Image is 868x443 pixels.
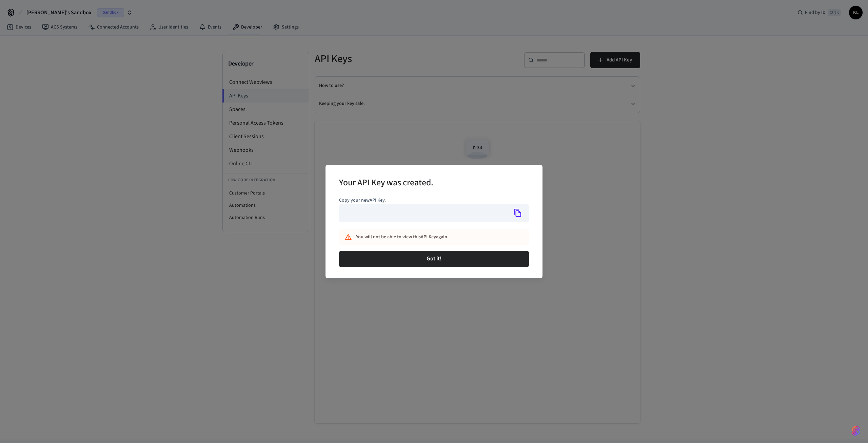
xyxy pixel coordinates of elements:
[339,173,433,194] h2: Your API Key was created.
[356,231,499,243] div: You will not be able to view this API Key again.
[852,425,860,436] img: SeamLogoGradient.69752ec5.svg
[339,251,529,267] button: Got it!
[511,206,525,220] button: Copy
[339,197,529,204] p: Copy your new API Key .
